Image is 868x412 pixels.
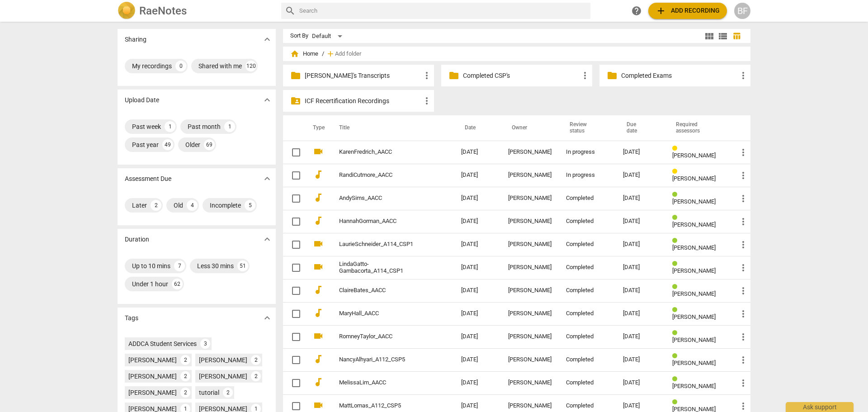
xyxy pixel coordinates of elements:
[738,308,749,319] span: more_vert
[672,399,681,406] span: Review status: completed
[672,330,681,336] span: Review status: completed
[623,379,658,386] div: [DATE]
[454,371,501,394] td: [DATE]
[672,307,681,313] span: Review status: completed
[132,261,170,270] div: Up to 10 mins
[566,379,609,386] div: Completed
[151,200,161,211] div: 2
[335,51,361,57] span: Add folder
[305,96,421,106] p: ICF Recertification Recordings
[672,290,716,297] span: [PERSON_NAME]
[738,193,749,204] span: more_vert
[508,241,552,248] div: [PERSON_NAME]
[623,403,658,409] div: [DATE]
[313,284,324,295] span: audiotrack
[580,70,590,81] span: more_vert
[738,401,749,412] span: more_vert
[454,325,501,348] td: [DATE]
[421,70,432,81] span: more_vert
[198,62,242,71] div: Shared with me
[339,287,429,294] a: ClaireBates_AACC
[623,218,658,225] div: [DATE]
[313,169,324,180] span: audiotrack
[566,403,609,409] div: Completed
[313,192,324,203] span: audiotrack
[508,403,552,409] div: [PERSON_NAME]
[738,147,749,158] span: more_vert
[139,5,187,17] h2: RaeNotes
[245,61,256,71] div: 120
[734,3,750,19] button: BF
[339,403,429,409] a: MattLomas_A112_CSP5
[313,400,324,411] span: videocam
[672,221,716,228] span: [PERSON_NAME]
[125,35,146,44] p: Sharing
[197,261,234,270] div: Less 30 mins
[210,201,241,210] div: Incomplete
[628,3,645,19] a: Help
[616,115,665,141] th: Due date
[313,261,324,272] span: videocam
[306,115,328,141] th: Type
[339,218,429,225] a: HannahGorman_AACC
[339,333,429,340] a: RomneyTaylor_AACC
[566,287,609,294] div: Completed
[607,70,618,81] span: folder
[786,402,854,412] div: Ask support
[672,191,681,198] span: Review status: completed
[175,61,186,71] div: 0
[199,355,247,365] div: [PERSON_NAME]
[313,308,324,318] span: audiotrack
[262,234,273,245] span: expand_more
[501,115,559,141] th: Owner
[188,122,221,131] div: Past month
[508,356,552,363] div: [PERSON_NAME]
[312,29,345,43] div: Default
[738,355,749,365] span: more_vert
[290,49,299,58] span: home
[672,175,716,182] span: [PERSON_NAME]
[704,31,715,42] span: view_module
[260,93,274,107] button: Show more
[672,353,681,360] span: Review status: completed
[559,115,616,141] th: Review status
[313,215,324,226] span: audiotrack
[648,3,727,19] button: Upload
[623,287,658,294] div: [DATE]
[125,313,138,323] p: Tags
[672,152,716,159] span: [PERSON_NAME]
[132,201,147,210] div: Later
[290,33,308,39] div: Sort By
[262,95,273,105] span: expand_more
[566,218,609,225] div: Completed
[199,388,219,397] div: tutorial
[251,371,261,381] div: 2
[118,2,274,20] a: LogoRaeNotes
[224,121,235,132] div: 1
[313,377,324,388] span: audiotrack
[508,310,552,317] div: [PERSON_NAME]
[187,200,198,211] div: 4
[162,139,173,150] div: 49
[621,71,738,81] p: Completed Exams
[508,149,552,156] div: [PERSON_NAME]
[672,214,681,221] span: Review status: completed
[672,360,716,366] span: [PERSON_NAME]
[328,115,454,141] th: Title
[738,170,749,181] span: more_vert
[128,372,177,381] div: [PERSON_NAME]
[290,49,318,58] span: Home
[672,168,681,175] span: Review status: in progress
[738,216,749,227] span: more_vert
[262,313,273,323] span: expand_more
[454,279,501,302] td: [DATE]
[454,302,501,325] td: [DATE]
[262,34,273,45] span: expand_more
[313,354,324,365] span: audiotrack
[623,310,658,317] div: [DATE]
[566,356,609,363] div: Completed
[339,195,429,202] a: AndySims_AACC
[326,49,335,58] span: add
[508,264,552,271] div: [PERSON_NAME]
[656,5,666,16] span: add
